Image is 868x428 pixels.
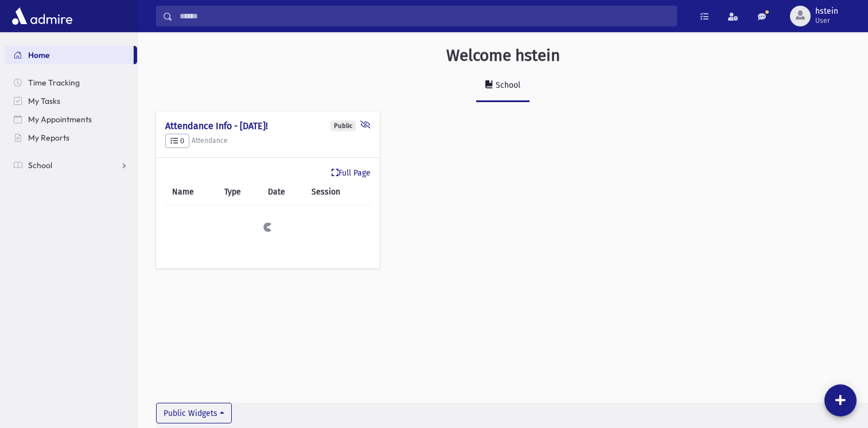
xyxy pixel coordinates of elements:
[815,7,838,16] span: hstein
[5,129,137,147] a: My Reports
[446,46,560,65] h3: Welcome hstein
[5,110,137,129] a: My Appointments
[165,179,217,205] th: Name
[28,114,92,124] span: My Appointments
[28,160,52,170] span: School
[28,96,60,106] span: My Tasks
[476,70,530,102] a: School
[165,134,371,149] h5: Attendance
[5,156,137,174] a: School
[493,80,520,90] div: School
[815,16,838,25] span: User
[28,133,69,143] span: My Reports
[330,120,356,131] div: Public
[217,179,261,205] th: Type
[5,46,134,64] a: Home
[28,50,50,60] span: Home
[5,92,137,110] a: My Tasks
[28,77,80,88] span: Time Tracking
[165,120,371,131] h4: Attendance Info - [DATE]!
[305,179,371,205] th: Session
[5,73,137,92] a: Time Tracking
[156,403,232,423] button: Public Widgets
[173,6,676,26] input: Search
[9,5,75,28] img: AdmirePro
[170,137,184,145] span: 0
[165,134,189,149] button: 0
[332,167,371,179] a: Full Page
[261,179,304,205] th: Date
